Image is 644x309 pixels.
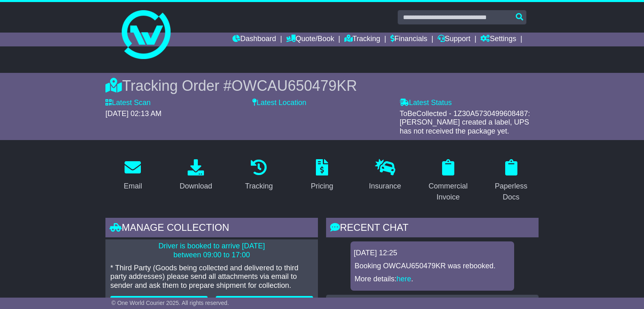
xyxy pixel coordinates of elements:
div: Email [124,181,142,192]
span: © One World Courier 2025. All rights reserved. [112,300,229,306]
div: Tracking [245,181,273,192]
a: Pricing [305,156,338,195]
label: Latest Location [252,99,306,107]
div: Commercial Invoice [426,181,470,203]
a: Download [174,156,217,195]
a: Dashboard [232,33,276,46]
div: Manage collection [105,218,318,240]
div: Paperless Docs [489,181,533,203]
div: Download [180,181,212,192]
p: Booking OWCAU650479KR was rebooked. [355,262,510,271]
a: Settings [480,33,516,46]
a: Financials [390,33,427,46]
a: Support [438,33,471,46]
span: [DATE] 02:13 AM [105,110,162,118]
a: Insurance [364,156,406,195]
a: Email [118,156,147,195]
a: Commercial Invoice [421,156,475,206]
div: [DATE] 12:25 [354,249,511,258]
label: Latest Scan [105,99,151,107]
div: Insurance [369,181,401,192]
a: Paperless Docs [484,156,539,206]
span: ToBeCollected - 1Z30A5730499608487: [PERSON_NAME] created a label, UPS has not received the packa... [400,110,530,135]
div: RECENT CHAT [326,218,539,240]
p: More details: . [355,275,510,284]
span: OWCAU650479KR [232,77,357,94]
label: Latest Status [400,99,452,107]
a: Quote/Book [286,33,334,46]
a: Tracking [344,33,380,46]
a: Tracking [240,156,278,195]
a: here [396,275,411,283]
p: Driver is booked to arrive [DATE] between 09:00 to 17:00 [110,242,313,259]
p: * Third Party (Goods being collected and delivered to third party addresses) please send all atta... [110,264,313,290]
div: Pricing [311,181,333,192]
div: Tracking Order # [105,77,539,94]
